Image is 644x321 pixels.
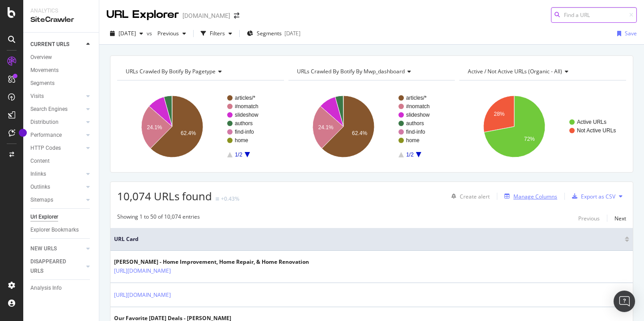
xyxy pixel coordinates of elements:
[406,103,430,110] text: #nomatch
[581,193,615,200] div: Export as CSV
[30,66,93,75] a: Movements
[114,291,171,300] a: [URL][DOMAIN_NAME]
[30,7,92,15] div: Analytics
[614,213,626,224] button: Next
[30,283,93,293] a: Analysis Info
[30,79,93,88] a: Segments
[578,213,600,224] button: Previous
[318,124,333,131] text: 24.1%
[19,129,27,137] div: Tooltip anchor
[460,193,490,200] div: Create alert
[147,30,154,37] span: vs
[147,124,162,131] text: 24.1%
[614,26,637,41] button: Save
[114,235,623,243] span: URL Card
[30,40,84,49] a: CURRENT URLS
[30,79,55,88] div: Segments
[154,30,179,37] span: Previous
[30,195,53,205] div: Sitemaps
[406,129,425,135] text: find-info
[119,30,136,37] span: 2025 Aug. 31st
[30,118,59,127] div: Distribution
[30,212,58,222] div: Url Explorer
[216,198,219,200] img: Equal
[124,64,276,79] h4: URLs Crawled By Botify By pagetype
[459,88,626,165] svg: A chart.
[30,53,52,62] div: Overview
[577,119,606,125] text: Active URLs
[197,26,236,41] button: Filters
[406,137,419,144] text: home
[30,182,84,192] a: Outlinks
[221,195,239,203] div: +0.43%
[288,88,455,165] svg: A chart.
[501,191,557,202] button: Manage Columns
[406,152,414,158] text: 1/2
[154,26,190,41] button: Previous
[295,64,447,79] h4: URLs Crawled By Botify By mwp_dashboard
[181,130,196,136] text: 62.4%
[235,95,255,101] text: articles/*
[30,257,84,276] a: DISAPPEARED URLS
[30,283,62,293] div: Analysis Info
[513,193,557,200] div: Manage Columns
[117,189,212,203] span: 10,074 URLs found
[30,225,79,235] div: Explorer Bookmarks
[30,131,84,140] a: Performance
[30,118,84,127] a: Distribution
[30,144,61,153] div: HTTP Codes
[30,144,84,153] a: HTTP Codes
[30,92,84,101] a: Visits
[30,156,50,166] div: Content
[243,26,304,41] button: Segments[DATE]
[126,68,216,75] span: URLs Crawled By Botify By pagetype
[30,169,46,179] div: Inlinks
[235,112,258,118] text: slideshow
[30,225,93,235] a: Explorer Bookmarks
[234,13,239,19] div: arrow-right-arrow-left
[577,127,616,134] text: Not Active URLs
[568,189,615,203] button: Export as CSV
[117,88,284,165] svg: A chart.
[30,105,84,114] a: Search Engines
[106,7,179,22] div: URL Explorer
[406,95,427,101] text: articles/*
[235,152,242,158] text: 1/2
[578,215,600,222] div: Previous
[30,182,50,192] div: Outlinks
[352,130,367,136] text: 62.4%
[30,66,59,75] div: Movements
[235,103,258,110] text: #nomatch
[117,213,200,224] div: Showing 1 to 50 of 10,074 entries
[30,131,62,140] div: Performance
[30,195,84,205] a: Sitemaps
[406,112,430,118] text: slideshow
[235,129,254,135] text: find-info
[524,136,535,142] text: 72%
[448,189,490,203] button: Create alert
[30,40,69,49] div: CURRENT URLS
[494,111,505,117] text: 28%
[551,7,637,23] input: Find a URL
[114,266,171,275] a: [URL][DOMAIN_NAME]
[30,244,84,253] a: NEW URLS
[30,105,68,114] div: Search Engines
[235,137,248,144] text: home
[106,26,147,41] button: [DATE]
[466,64,618,79] h4: Active / Not Active URLs
[30,53,93,62] a: Overview
[297,68,405,75] span: URLs Crawled By Botify By mwp_dashboard
[30,15,92,25] div: SiteCrawler
[182,11,230,20] div: [DOMAIN_NAME]
[30,156,93,166] a: Content
[284,30,301,37] div: [DATE]
[614,291,635,312] div: Open Intercom Messenger
[257,30,282,37] span: Segments
[406,120,424,127] text: authors
[30,257,76,276] div: DISAPPEARED URLS
[210,30,225,37] div: Filters
[30,244,57,253] div: NEW URLS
